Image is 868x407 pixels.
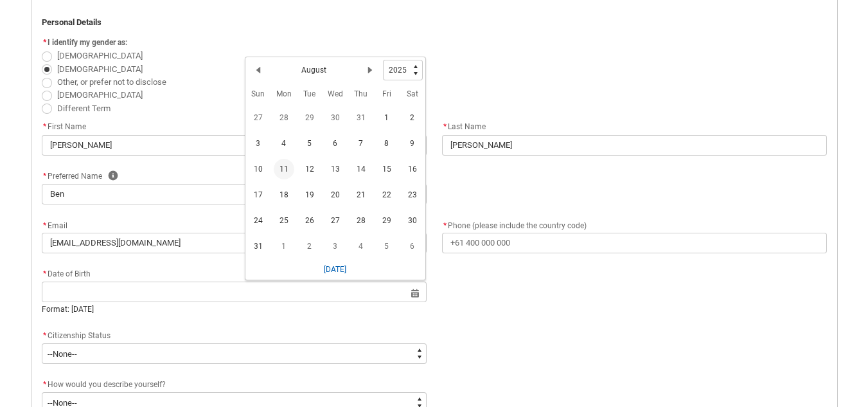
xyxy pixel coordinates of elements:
[274,107,294,128] span: 28
[57,64,143,74] span: [DEMOGRAPHIC_DATA]
[245,233,271,259] td: 2025-08-31
[443,221,447,230] abbr: required
[297,182,323,208] td: 2025-08-19
[348,233,374,259] td: 2025-09-04
[251,89,265,98] abbr: Sunday
[248,236,269,257] span: 31
[271,131,297,156] td: 2025-08-04
[303,89,315,98] abbr: Tuesday
[325,236,346,257] span: 3
[360,60,380,80] button: Next Month
[42,303,427,315] div: Format: [DATE]
[274,159,294,179] span: 11
[248,185,269,205] span: 17
[442,233,827,253] input: +61 400 000 000
[245,182,271,208] td: 2025-08-17
[376,133,397,154] span: 8
[43,38,46,47] abbr: required
[299,133,320,154] span: 5
[376,236,397,257] span: 5
[297,233,323,259] td: 2025-09-02
[374,156,400,182] td: 2025-08-15
[42,233,427,253] input: you@example.com
[376,159,397,179] span: 15
[323,131,348,156] td: 2025-08-06
[271,208,297,233] td: 2025-08-25
[43,269,46,278] abbr: required
[351,210,371,231] span: 28
[248,60,269,80] button: Previous Month
[402,107,423,128] span: 2
[351,133,371,154] span: 7
[402,236,423,257] span: 6
[42,217,73,231] label: Email
[325,107,346,128] span: 30
[274,133,294,154] span: 4
[400,182,425,208] td: 2025-08-23
[374,182,400,208] td: 2025-08-22
[271,156,297,182] td: 2025-08-11
[297,105,323,131] td: 2025-07-29
[57,77,166,87] span: Other, or prefer not to disclose
[328,89,343,98] abbr: Wednesday
[245,208,271,233] td: 2025-08-24
[351,159,371,179] span: 14
[297,156,323,182] td: 2025-08-12
[274,185,294,205] span: 18
[323,182,348,208] td: 2025-08-20
[245,131,271,156] td: 2025-08-03
[354,89,368,98] abbr: Thursday
[42,269,91,278] span: Date of Birth
[48,38,127,47] span: I identify my gender as:
[248,210,269,231] span: 24
[248,107,269,128] span: 27
[299,159,320,179] span: 12
[351,107,371,128] span: 31
[43,331,46,340] abbr: required
[325,133,346,154] span: 6
[374,131,400,156] td: 2025-08-08
[402,159,423,179] span: 16
[299,236,320,257] span: 2
[376,185,397,205] span: 22
[374,105,400,131] td: 2025-08-01
[323,259,347,280] button: [DATE]
[402,133,423,154] span: 9
[42,172,102,181] span: Preferred Name
[348,182,374,208] td: 2025-08-21
[442,122,486,131] span: Last Name
[325,185,346,205] span: 20
[299,185,320,205] span: 19
[245,105,271,131] td: 2025-07-27
[48,331,111,340] span: Citizenship Status
[297,208,323,233] td: 2025-08-26
[48,380,166,389] span: How would you describe yourself?
[348,208,374,233] td: 2025-08-28
[57,104,111,113] span: Different Term
[43,122,46,131] abbr: required
[323,233,348,259] td: 2025-09-03
[382,89,391,98] abbr: Friday
[442,217,592,231] label: Phone (please include the country code)
[323,208,348,233] td: 2025-08-27
[271,105,297,131] td: 2025-07-28
[42,122,86,131] span: First Name
[325,159,346,179] span: 13
[400,131,425,156] td: 2025-08-09
[374,208,400,233] td: 2025-08-29
[400,156,425,182] td: 2025-08-16
[376,210,397,231] span: 29
[325,210,346,231] span: 27
[42,17,102,27] strong: Personal Details
[274,236,294,257] span: 1
[57,51,143,60] span: [DEMOGRAPHIC_DATA]
[351,185,371,205] span: 21
[299,107,320,128] span: 29
[400,233,425,259] td: 2025-09-06
[43,380,46,389] abbr: required
[351,236,371,257] span: 4
[43,172,46,181] abbr: required
[245,57,426,280] div: Date picker: August
[248,133,269,154] span: 3
[400,208,425,233] td: 2025-08-30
